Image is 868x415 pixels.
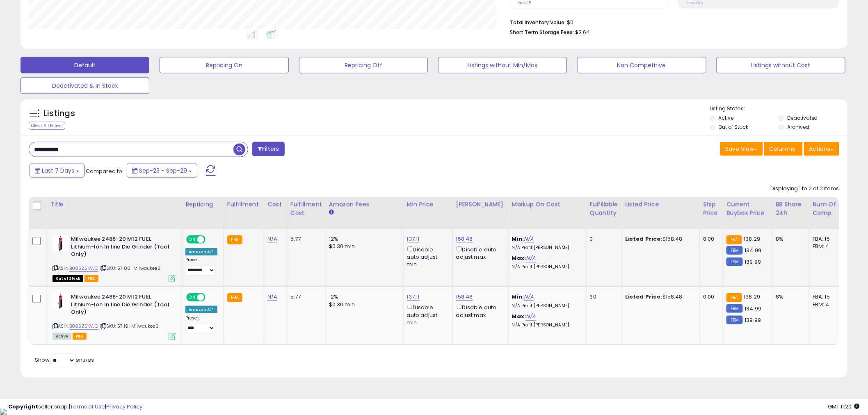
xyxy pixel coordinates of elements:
b: Total Inventory Value: [510,19,566,26]
div: Preset: [185,257,217,276]
label: Deactivated [787,114,818,121]
span: 138.29 [744,293,761,301]
div: FBM: 4 [813,301,840,308]
span: ON [187,294,197,301]
div: Markup on Cost [512,200,583,209]
small: Prev: N/A [687,0,703,5]
th: The percentage added to the cost of goods (COGS) that forms the calculator for Min & Max prices. [508,197,586,229]
div: $158.48 [625,293,693,301]
b: Milwaukee 2486-20 M12 FUEL Lithium-Ion In line Die Grinder (Tool Only) [71,235,171,260]
span: ON [187,236,197,243]
div: Disable auto adjust max [456,303,502,319]
div: Displaying 1 to 2 of 2 items [771,185,839,193]
div: Clear All Filters [29,122,65,130]
span: All listings currently available for purchase on Amazon [53,333,71,340]
button: Default [21,57,149,73]
b: Max: [512,312,526,320]
p: N/A Profit [PERSON_NAME] [512,264,580,270]
span: Sep-23 - Sep-29 [139,166,187,175]
span: 134.99 [745,246,762,254]
span: 139.99 [745,316,761,324]
div: $158.48 [625,235,693,243]
div: 8% [776,293,803,301]
button: Deactivated & In Stock [21,78,149,94]
span: $2.64 [575,28,590,36]
div: FBA: 15 [813,235,840,243]
div: Fulfillment Cost [290,200,322,217]
div: BB Share 24h. [776,200,806,217]
div: Disable auto adjust max [456,245,502,261]
b: Milwaukee 2486-20 M12 FUEL Lithium-Ion In line Die Grinder (Tool Only) [71,293,171,318]
small: FBM [726,258,742,266]
small: FBM [726,304,742,313]
b: Min: [512,235,524,243]
button: Sep-23 - Sep-29 [127,164,197,178]
div: FBM: 4 [813,243,840,250]
h5: Listings [43,108,75,119]
span: 138.29 [744,235,761,243]
a: 137.11 [407,235,420,243]
span: 139.99 [745,258,761,266]
small: FBA [726,235,742,244]
small: FBM [726,246,742,255]
small: FBA [227,293,242,302]
div: Cost [267,200,283,209]
div: 0.00 [703,235,717,243]
div: Amazon Fees [329,200,400,209]
small: FBM [726,316,742,324]
span: OFF [204,236,217,243]
div: Fulfillable Quantity [590,200,618,217]
div: 5.77 [290,293,319,301]
small: Amazon Fees. [329,209,334,216]
span: | SKU: 57.88_Milwaukee2 [100,265,160,271]
div: $0.30 min [329,301,397,308]
label: Active [719,114,734,121]
div: $0.30 min [329,243,397,250]
div: Preset: [185,315,217,334]
p: N/A Profit [PERSON_NAME] [512,322,580,328]
b: Min: [512,293,524,301]
small: Prev: 25 [518,0,531,5]
div: Ship Price [703,200,720,217]
small: FBA [227,235,242,244]
li: $0 [510,17,833,27]
div: Current Buybox Price [726,200,769,217]
div: Min Price [407,200,449,209]
div: Num of Comp. [813,200,843,217]
label: Archived [787,123,809,130]
a: N/A [267,293,277,301]
a: 137.11 [407,293,420,301]
button: Actions [804,142,839,156]
a: Privacy Policy [106,403,142,410]
strong: Copyright [8,403,38,410]
div: 5.77 [290,235,319,243]
div: Fulfillment [227,200,260,209]
button: Repricing On [160,57,288,73]
button: Filters [252,142,284,156]
span: OFF [204,294,217,301]
button: Non Competitive [577,57,706,73]
span: FBA [73,333,87,340]
div: Amazon AI * [185,306,217,313]
button: Repricing Off [299,57,428,73]
a: N/A [267,235,277,243]
div: seller snap | | [8,403,142,411]
a: N/A [526,254,536,262]
b: Short Term Storage Fees: [510,29,574,36]
div: Disable auto adjust min [407,303,446,326]
button: Columns [764,142,803,156]
div: 12% [329,293,397,301]
span: Columns [770,145,795,153]
div: ASIN: [53,235,176,281]
a: B085ZSKVJC [69,265,98,272]
img: 316w80ElCOL._SL40_.jpg [53,235,69,252]
div: Listed Price [625,200,696,209]
b: Listed Price: [625,293,662,301]
a: N/A [524,235,534,243]
div: Disable auto adjust min [407,245,446,268]
div: Repricing [185,200,220,209]
a: N/A [524,293,534,301]
p: Listing States: [710,105,847,113]
div: 30 [590,293,615,301]
div: 0.00 [703,293,717,301]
